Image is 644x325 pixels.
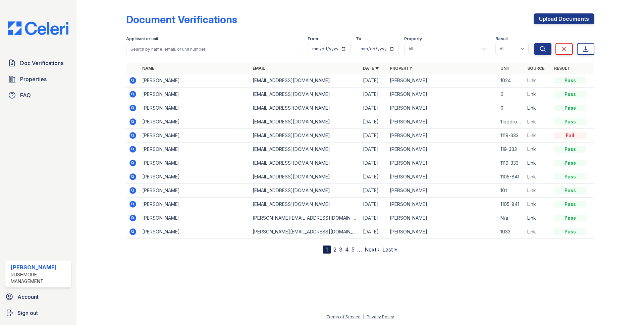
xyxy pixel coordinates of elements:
a: Source [527,66,544,71]
td: [DATE] [360,115,387,129]
td: [EMAIL_ADDRESS][DOMAIN_NAME] [250,115,360,129]
td: [DATE] [360,156,387,170]
td: Link [525,74,551,88]
td: 0 [498,88,525,101]
td: [PERSON_NAME] [140,115,250,129]
td: Link [525,184,551,198]
td: Link [525,170,551,184]
div: Pass [554,118,586,125]
a: Next › [365,246,380,253]
td: [EMAIL_ADDRESS][DOMAIN_NAME] [250,143,360,156]
a: Privacy Policy [367,314,394,319]
div: Document Verifications [126,13,237,25]
label: Applicant or unit [126,36,158,42]
td: 0 [498,101,525,115]
td: [PERSON_NAME] [140,88,250,101]
div: Pass [554,77,586,84]
td: [EMAIL_ADDRESS][DOMAIN_NAME] [250,129,360,143]
td: Link [525,129,551,143]
td: [PERSON_NAME] [140,225,250,239]
a: Date ▼ [363,66,379,71]
td: [PERSON_NAME] [387,184,497,198]
a: Terms of Service [326,314,361,319]
td: 1119-333 [498,156,525,170]
div: | [363,314,364,319]
td: [PERSON_NAME] [387,88,497,101]
div: Pass [554,228,586,235]
label: Result [495,36,508,42]
td: Link [525,88,551,101]
a: 3 [339,246,342,253]
label: To [356,36,361,42]
td: [DATE] [360,74,387,88]
td: Link [525,156,551,170]
td: 101 [498,184,525,198]
img: CE_Logo_Blue-a8612792a0a2168367f1c8372b55b34899dd931a85d93a1a3d3e32e68fde9ad4.png [3,21,74,35]
a: Property [390,66,412,71]
td: [PERSON_NAME] [387,170,497,184]
td: [PERSON_NAME] [387,143,497,156]
a: Email [253,66,265,71]
a: Properties [5,72,71,86]
a: Name [142,66,154,71]
a: Account [3,290,74,304]
td: [EMAIL_ADDRESS][DOMAIN_NAME] [250,88,360,101]
td: [PERSON_NAME] [140,211,250,225]
div: Fail [554,132,586,139]
td: Link [525,198,551,211]
td: 1024 [498,74,525,88]
td: [DATE] [360,184,387,198]
td: Link [525,211,551,225]
div: Pass [554,91,586,98]
a: 4 [345,246,349,253]
div: Pass [554,160,586,166]
td: [PERSON_NAME] [387,211,497,225]
label: From [308,36,318,42]
td: 1105-841 [498,170,525,184]
td: [PERSON_NAME] [387,74,497,88]
td: [PERSON_NAME] [140,129,250,143]
td: 1105-841 [498,198,525,211]
label: Property [404,36,422,42]
td: [PERSON_NAME] [387,198,497,211]
a: 5 [352,246,355,253]
span: Sign out [17,309,38,317]
div: 1 [323,246,331,254]
td: [DATE] [360,211,387,225]
td: [PERSON_NAME] [387,129,497,143]
span: FAQ [20,91,31,99]
a: Upload Documents [534,13,594,24]
td: [DATE] [360,198,387,211]
td: [EMAIL_ADDRESS][DOMAIN_NAME] [250,101,360,115]
div: Pass [554,187,586,194]
td: [EMAIL_ADDRESS][DOMAIN_NAME] [250,198,360,211]
td: [DATE] [360,143,387,156]
td: [EMAIL_ADDRESS][DOMAIN_NAME] [250,74,360,88]
div: Pass [554,105,586,111]
td: Link [525,225,551,239]
td: [PERSON_NAME] [387,225,497,239]
td: [DATE] [360,101,387,115]
a: Sign out [3,306,74,320]
td: [EMAIL_ADDRESS][DOMAIN_NAME] [250,184,360,198]
td: Link [525,143,551,156]
span: … [357,246,362,254]
td: [PERSON_NAME] [387,115,497,129]
a: Doc Verifications [5,56,71,70]
td: [PERSON_NAME][EMAIL_ADDRESS][DOMAIN_NAME] [250,211,360,225]
td: [EMAIL_ADDRESS][DOMAIN_NAME] [250,156,360,170]
td: [DATE] [360,88,387,101]
td: N/a [498,211,525,225]
div: Pass [554,146,586,153]
td: 1 bedroom [498,115,525,129]
td: [PERSON_NAME] [140,198,250,211]
div: Pass [554,215,586,221]
a: 2 [333,246,336,253]
span: Properties [20,75,47,83]
a: Unit [500,66,511,71]
td: [PERSON_NAME] [387,156,497,170]
td: [PERSON_NAME] [140,170,250,184]
a: Result [554,66,570,71]
div: [PERSON_NAME] [11,263,68,271]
